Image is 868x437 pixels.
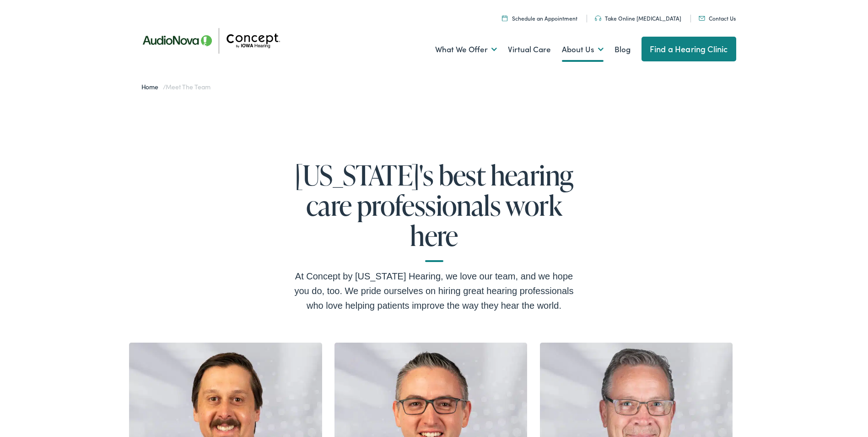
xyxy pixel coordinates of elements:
a: Blog [615,33,631,66]
img: A calendar icon to schedule an appointment at Concept by Iowa Hearing. [502,15,507,21]
a: Virtual Care [508,33,551,66]
a: Schedule an Appointment [502,14,577,22]
a: Take Online [MEDICAL_DATA] [595,14,681,22]
a: Home [141,82,163,91]
img: utility icon [699,16,705,21]
h1: [US_STATE]'s best hearing care professionals work here [288,160,581,262]
span: Meet the Team [166,82,210,91]
div: At Concept by [US_STATE] Hearing, we love our team, and we hope you do, too. We pride ourselves o... [288,269,581,313]
span: / [141,82,210,91]
img: utility icon [595,16,601,21]
a: Contact Us [699,14,736,22]
a: What We Offer [435,33,497,66]
a: Find a Hearing Clinic [642,37,736,61]
a: About Us [562,33,604,66]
